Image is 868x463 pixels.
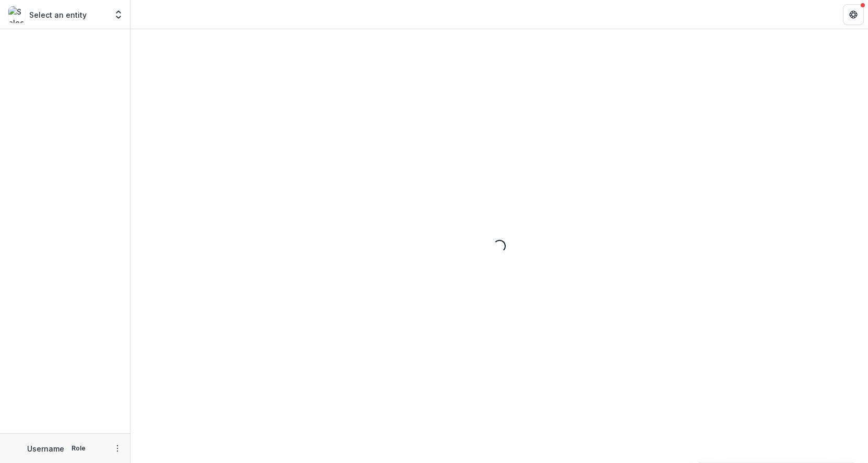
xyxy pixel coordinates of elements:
img: Select an entity [8,6,25,23]
button: Get Help [843,4,864,25]
button: Open entity switcher [111,4,126,25]
p: Select an entity [29,9,87,20]
p: Role [68,444,89,453]
button: More [111,442,124,455]
p: Username [27,443,64,454]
